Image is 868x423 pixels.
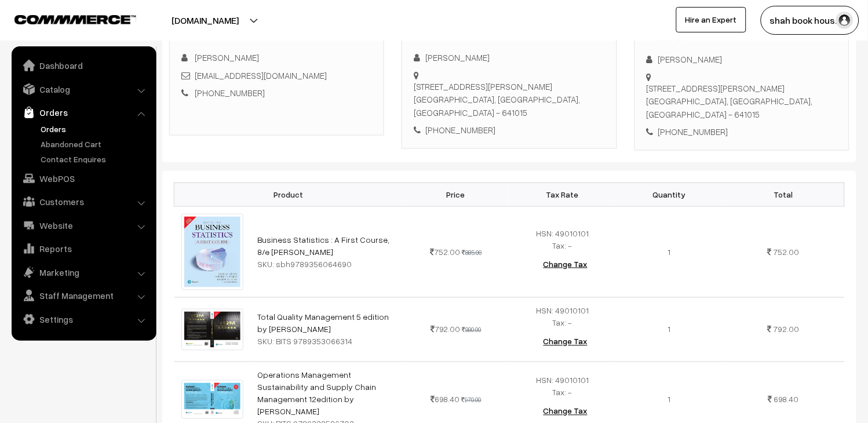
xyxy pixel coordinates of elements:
strike: 970.00 [462,396,482,404]
a: Dashboard [14,55,152,76]
a: Catalog [14,79,152,100]
a: Settings [14,309,152,330]
span: 1 [668,395,671,404]
span: HSN: 49010101 Tax: - [537,228,589,250]
span: 752.00 [774,247,800,257]
span: 752.00 [430,247,460,257]
div: [PHONE_NUMBER] [414,123,604,137]
a: Contact Enquires [38,153,152,165]
th: Quantity [616,183,723,206]
div: SKU: BITS 9789353066314 [257,336,396,348]
span: 792.00 [774,324,800,334]
a: Website [14,215,152,236]
img: user [836,12,854,29]
div: [PERSON_NAME] [414,51,604,64]
span: 1 [668,324,671,334]
button: [DOMAIN_NAME] [131,6,279,35]
button: shah book hous… [761,6,859,35]
a: Customers [14,191,152,212]
span: HSN: 49010101 Tax: - [537,375,589,398]
div: [PERSON_NAME] [647,53,837,66]
a: COMMMERCE [14,12,116,25]
strike: 880.00 [462,326,482,334]
button: Change Tax [534,329,597,355]
a: Reports [14,238,152,259]
span: [PERSON_NAME] [195,52,259,63]
a: Operations Management Sustainability and Supply Chain Management 12edition by [PERSON_NAME] [257,370,376,417]
div: SKU: sbh9789356064690 [257,258,396,270]
img: business_statss_pearson_bits.jpg [181,214,243,290]
a: Marketing [14,262,152,283]
a: WebPOS [14,168,152,189]
div: [PHONE_NUMBER] [647,125,837,138]
img: 9789332586703.jpg [181,380,243,419]
span: 792.00 [431,324,461,334]
th: Total [723,183,844,206]
img: COMMMERCE [14,15,136,24]
a: Orders [38,123,152,135]
th: Product [174,183,403,206]
strike: 885.00 [462,249,482,256]
button: Change Tax [534,251,597,277]
a: Orders [14,102,152,123]
a: Total Quality Management 5 edition by [PERSON_NAME] [257,312,389,334]
a: [PHONE_NUMBER] [195,87,265,98]
th: Price [403,183,509,206]
div: [STREET_ADDRESS][PERSON_NAME] [GEOGRAPHIC_DATA], [GEOGRAPHIC_DATA], [GEOGRAPHIC_DATA] - 641015 [647,82,837,121]
img: 9789353066314.jpg [181,309,243,351]
span: 1 [668,247,671,257]
a: Business Statistics : A First Course, 8/e [PERSON_NAME] [257,235,389,257]
span: 698.40 [431,395,460,404]
a: Abandoned Cart [38,138,152,150]
a: Hire an Expert [676,7,746,32]
a: Staff Management [14,285,152,306]
div: [STREET_ADDRESS][PERSON_NAME] [GEOGRAPHIC_DATA], [GEOGRAPHIC_DATA], [GEOGRAPHIC_DATA] - 641015 [414,80,604,119]
span: HSN: 49010101 Tax: - [537,306,589,328]
th: Tax Rate [509,183,616,206]
span: 698.40 [774,395,799,404]
a: [EMAIL_ADDRESS][DOMAIN_NAME] [195,70,327,81]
